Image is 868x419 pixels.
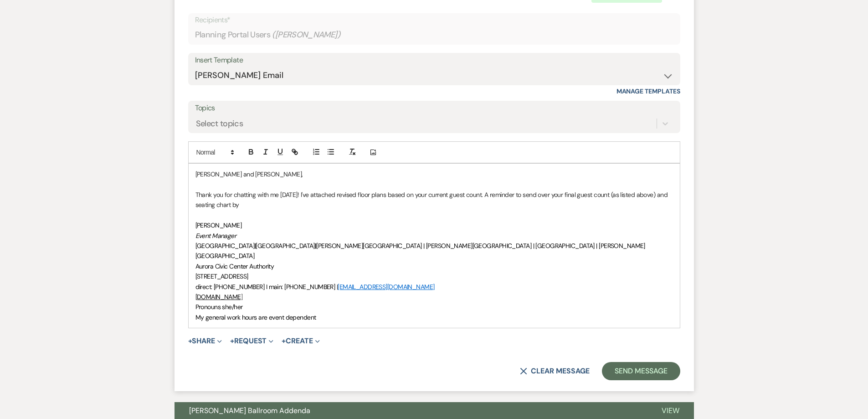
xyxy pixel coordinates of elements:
[282,337,286,345] span: +
[195,232,236,240] em: Event Manager
[195,262,274,270] span: Aurora Civic Center Authority
[195,14,673,26] p: Recipients*
[272,29,340,41] span: ( [PERSON_NAME] )
[256,242,314,250] span: [GEOGRAPHIC_DATA]
[230,337,234,345] span: +
[338,283,434,291] a: [EMAIL_ADDRESS][DOMAIN_NAME]
[195,190,673,210] p: Thank you for chatting with me [DATE]! I've attached revised floor plans based on your current gu...
[195,102,673,115] label: Topics
[602,362,680,380] button: Send Message
[616,87,680,95] a: Manage Templates
[195,242,254,250] span: [GEOGRAPHIC_DATA]
[195,242,645,260] span: [PERSON_NAME][GEOGRAPHIC_DATA] | [PERSON_NAME][GEOGRAPHIC_DATA] | [GEOGRAPHIC_DATA] | [PERSON_NAM...
[520,367,589,375] button: Clear message
[195,54,673,67] div: Insert Template
[282,337,319,345] button: Create
[189,406,310,415] span: [PERSON_NAME] Ballroom Addenda
[195,221,242,229] span: [PERSON_NAME]
[230,337,273,345] button: Request
[254,242,256,250] strong: |
[195,283,338,291] span: direct: [PHONE_NUMBER] I main: [PHONE_NUMBER] |
[195,26,673,44] div: Planning Portal Users
[195,272,248,280] span: [STREET_ADDRESS]
[196,118,243,130] div: Select topics
[315,242,316,250] strong: |
[195,303,243,311] span: Pronouns she/her
[195,169,673,179] p: [PERSON_NAME] and [PERSON_NAME],
[188,337,222,345] button: Share
[195,293,243,301] a: [DOMAIN_NAME]
[195,313,316,321] span: My general work hours are event dependent
[662,406,679,415] span: View
[188,337,192,345] span: +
